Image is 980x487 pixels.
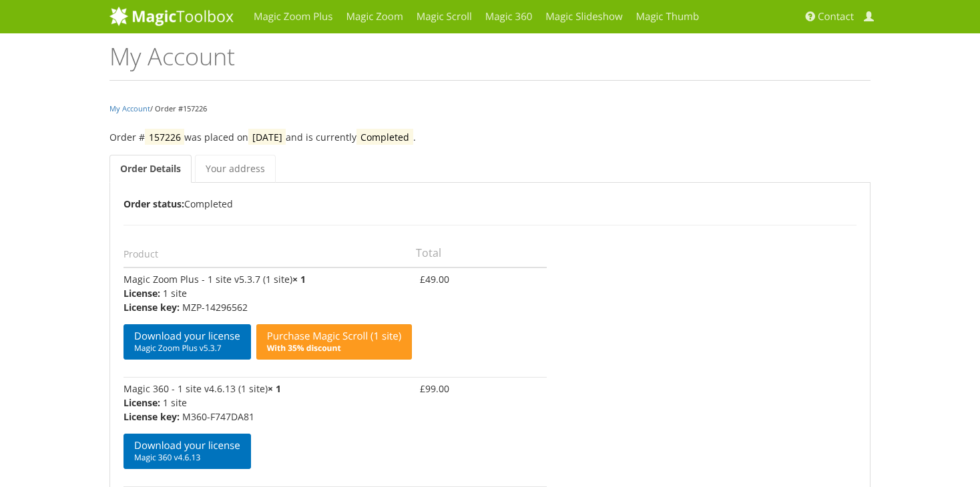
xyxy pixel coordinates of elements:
[124,396,160,410] strong: License:
[268,382,281,395] strong: × 1
[292,273,306,286] strong: × 1
[124,410,180,424] strong: License key:
[256,324,412,360] a: Purchase Magic Scroll (1 site)With 35% discount
[195,155,276,183] a: Your address
[109,103,150,113] a: My Account
[124,286,160,300] strong: License:
[124,268,416,377] td: Magic Zoom Plus - 1 site v5.3.7 (1 site)
[420,382,425,395] span: £
[124,196,856,211] p: Completed
[124,300,412,314] p: MZP-14296562
[248,129,286,145] mark: [DATE]
[124,396,412,410] p: 1 site
[420,273,425,286] span: £
[124,239,416,268] th: Product
[124,410,412,424] p: M360-F747DA81
[124,324,251,360] a: Download your licenseMagic Zoom Plus v5.3.7
[124,434,251,469] a: Download your licenseMagic 360 v4.6.13
[109,6,234,26] img: MagicToolbox.com - Image tools for your website
[124,286,412,300] p: 1 site
[818,10,854,23] span: Contact
[109,155,192,183] a: Order Details
[420,382,449,395] bdi: 99.00
[356,129,413,145] mark: Completed
[124,300,180,314] strong: License key:
[267,342,341,354] b: With 35% discount
[416,239,547,268] th: Total
[109,101,871,116] nav: / Order #157226
[109,43,871,81] h1: My Account
[124,197,184,210] b: Order status:
[145,129,184,145] mark: 157226
[124,377,416,486] td: Magic 360 - 1 site v4.6.13 (1 site)
[420,273,449,286] bdi: 49.00
[134,343,240,354] span: Magic Zoom Plus v5.3.7
[109,129,871,145] p: Order # was placed on and is currently .
[134,452,240,463] span: Magic 360 v4.6.13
